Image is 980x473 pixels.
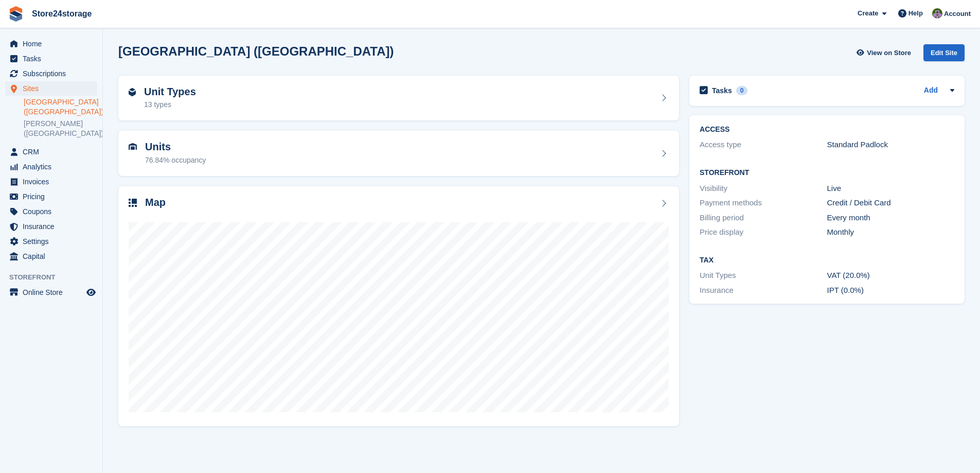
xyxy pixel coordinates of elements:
[700,212,827,224] div: Billing period
[700,226,827,238] div: Price display
[5,219,97,234] a: menu
[144,99,196,110] div: 13 types
[827,285,954,296] div: IPT (0.0%)
[118,131,679,176] a: Units 76.84% occupancy
[129,88,136,96] img: unit-type-icn-2b2737a686de81e16bb02015468b77c625bbabd49415b5ef34ead5e3b44a266d.svg
[23,249,84,264] span: Capital
[23,37,84,51] span: Home
[23,189,84,204] span: Pricing
[700,285,827,296] div: Insurance
[700,139,827,151] div: Access type
[736,86,748,95] div: 0
[23,204,84,219] span: Coupons
[5,160,97,174] a: menu
[827,226,954,238] div: Monthly
[5,234,97,249] a: menu
[5,189,97,204] a: menu
[145,155,206,166] div: 76.84% occupancy
[145,141,206,153] h2: Units
[118,186,679,427] a: Map
[867,48,911,58] span: View on Store
[5,285,97,300] a: menu
[712,86,732,95] h2: Tasks
[700,197,827,209] div: Payment methods
[5,249,97,264] a: menu
[9,272,102,283] span: Storefront
[944,9,971,19] span: Account
[23,285,84,300] span: Online Store
[23,81,84,96] span: Sites
[700,169,954,177] h2: Storefront
[5,81,97,96] a: menu
[8,6,24,22] img: stora-icon-8386f47178a22dfd0bd8f6a31ec36ba5ce8667c1dd55bd0f319d3a0aa187defe.svg
[23,51,84,66] span: Tasks
[924,85,938,97] a: Add
[923,44,965,61] div: Edit Site
[144,86,196,98] h2: Unit Types
[23,145,84,159] span: CRM
[5,37,97,51] a: menu
[23,160,84,174] span: Analytics
[85,286,97,299] a: Preview store
[827,183,954,195] div: Live
[23,219,84,234] span: Insurance
[5,145,97,159] a: menu
[827,212,954,224] div: Every month
[923,44,965,65] a: Edit Site
[129,143,137,150] img: unit-icn-7be61d7bf1b0ce9d3e12c5938cc71ed9869f7b940bace4675aadf7bd6d80202e.svg
[145,197,166,208] h2: Map
[700,183,827,195] div: Visibility
[118,76,679,121] a: Unit Types 13 types
[28,5,96,22] a: Store24storage
[700,126,954,134] h2: ACCESS
[827,139,954,151] div: Standard Padlock
[908,8,923,19] span: Help
[827,197,954,209] div: Credit / Debit Card
[24,119,97,138] a: [PERSON_NAME] ([GEOGRAPHIC_DATA])
[5,174,97,189] a: menu
[5,204,97,219] a: menu
[5,66,97,81] a: menu
[23,66,84,81] span: Subscriptions
[855,44,915,61] a: View on Store
[858,8,878,19] span: Create
[24,97,97,117] a: [GEOGRAPHIC_DATA] ([GEOGRAPHIC_DATA])
[118,44,394,58] h2: [GEOGRAPHIC_DATA] ([GEOGRAPHIC_DATA])
[932,8,942,19] img: Jane Welch
[23,174,84,189] span: Invoices
[129,199,137,207] img: map-icn-33ee37083ee616e46c38cad1a60f524a97daa1e2b2c8c0bc3eb3415660979fc1.svg
[827,270,954,282] div: VAT (20.0%)
[23,234,84,249] span: Settings
[700,256,954,265] h2: Tax
[700,270,827,282] div: Unit Types
[5,51,97,66] a: menu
